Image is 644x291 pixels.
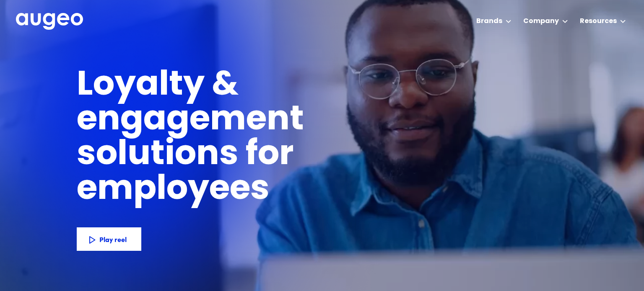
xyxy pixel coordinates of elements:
[16,13,83,31] a: home
[523,16,559,26] div: Company
[77,173,284,208] h1: employees
[580,16,617,26] div: Resources
[16,13,83,30] img: Augeo's full logo in white.
[77,227,141,251] a: Play reel
[77,69,439,173] h1: Loyalty & engagement solutions for
[476,16,502,26] div: Brands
